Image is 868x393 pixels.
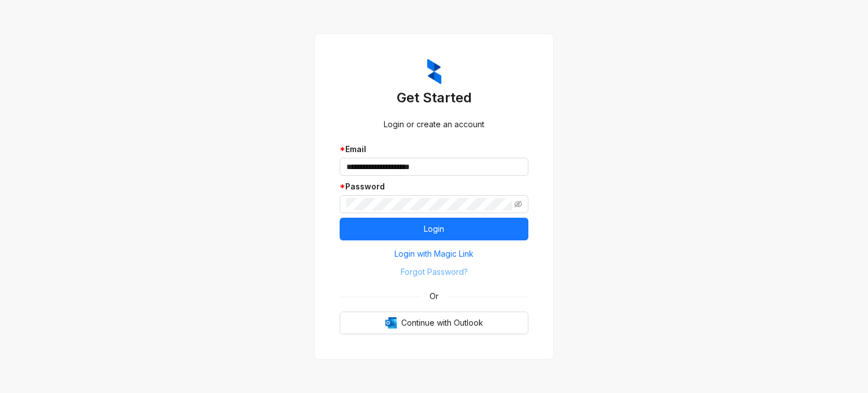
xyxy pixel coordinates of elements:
span: Login with Magic Link [394,248,474,260]
button: OutlookContinue with Outlook [340,312,528,334]
button: Login [340,218,528,240]
button: Forgot Password? [340,263,528,281]
img: Outlook [385,317,397,329]
div: Password [340,180,528,193]
div: Email [340,143,528,156]
img: ZumaIcon [427,59,441,85]
h3: Get Started [340,89,528,107]
div: Login or create an account [340,118,528,131]
span: Forgot Password? [401,266,468,278]
span: eye-invisible [514,200,522,208]
span: Login [424,223,444,235]
button: Login with Magic Link [340,245,528,263]
span: Continue with Outlook [401,317,483,329]
span: Or [422,290,446,303]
